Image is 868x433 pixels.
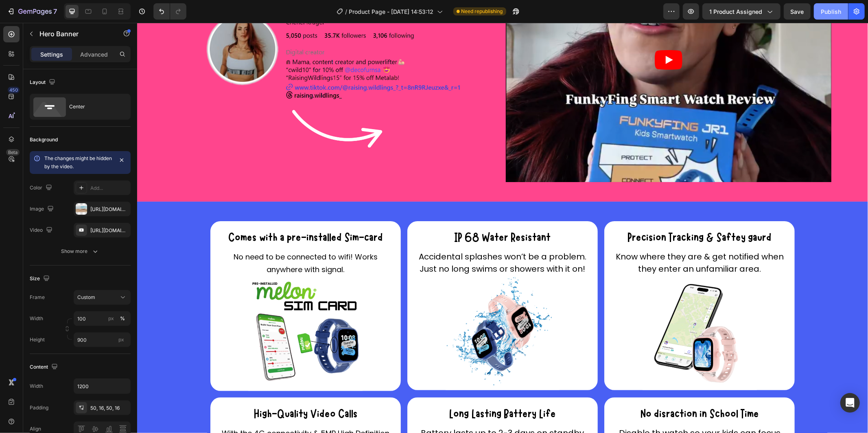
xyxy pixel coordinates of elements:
button: 7 [3,3,61,20]
span: Comes with a pre-installed Sim-card [91,209,246,221]
div: 450 [8,87,20,93]
div: Size [30,273,51,284]
span: No disraction in School Time [503,386,622,397]
span: Precision Tracking & Saftey gaurd [490,209,634,221]
div: Beta [6,149,20,156]
span: Know where they are & get notified when they enter an unfamiliar area. [479,229,647,252]
button: % [106,314,116,323]
button: Custom [74,290,131,305]
input: px% [74,311,131,326]
div: Align [30,425,41,433]
button: Play [518,27,545,47]
label: Height [30,336,45,343]
p: Advanced [80,50,108,59]
span: Battery lasts up to 2-3 days on standby and a full day of normal use. [284,405,447,429]
input: Auto [74,379,130,393]
input: px [74,332,131,347]
div: Image [30,204,55,215]
span: Need republishing [461,8,503,15]
div: Open Intercom Messenger [840,393,860,413]
img: gempages_585839517215228763-d1572ac4-e2f1-46c5-8863-7db014db40f0.png [151,79,248,134]
div: px [108,315,114,322]
img: gempages_585839517215228763-93f0e926-b0d2-47c5-b815-494bf883c1eb.png [308,253,423,367]
button: Publish [814,3,848,20]
span: IP 68 Water Resistant [317,209,413,221]
button: px [118,314,127,323]
div: % [120,315,125,322]
span: Long Lasting Battery Life [312,386,419,397]
div: Publish [821,7,841,16]
span: Save [791,8,804,15]
div: [URL][DOMAIN_NAME] [90,227,129,234]
span: Custom [77,294,95,301]
span: The changes might be hidden by the video. [44,155,112,169]
span: High-Quality Video Calls [116,386,221,397]
div: Show more [61,247,99,255]
div: 50, 16, 50, 16 [90,404,129,412]
div: Background [30,136,58,143]
span: With the 4G connectivity & 5MP High Definition camera, you will have crystal clear calls. [85,406,252,429]
span: / [345,7,348,16]
p: Settings [40,50,63,59]
div: Layout [30,77,57,88]
button: Save [784,3,811,20]
div: Padding [30,404,48,411]
div: Content [30,362,59,373]
div: Undo/Redo [153,3,186,20]
span: 1 product assigned [709,7,762,16]
div: [URL][DOMAIN_NAME] [90,206,129,213]
span: Accidental splashes won’t be a problem. Just no long swims or showers with it on! [282,229,449,252]
p: 7 [53,7,57,16]
div: Width [30,382,43,390]
p: Hero Banner [39,29,109,39]
div: Add... [90,185,129,192]
iframe: To enrich screen reader interactions, please activate Accessibility in Grammarly extension settings [137,23,868,433]
label: Frame [30,294,45,301]
span: Product Page - [DATE] 14:53:12 [349,7,434,16]
img: gempages_585839517215228763-919bbd88-364f-4809-851b-1c23c8840725.png [505,253,620,367]
span: Disable th watch so your kids can focus on the task at hand. [482,405,643,429]
button: Show more [30,244,131,259]
button: 1 product assigned [702,3,781,20]
img: gempages_585839517215228763-f8b1e448-0e99-48e0-8f91-909fbe567332.png [111,254,225,368]
div: Center [69,97,119,116]
label: Width [30,315,43,322]
span: No need to be connected to wifi! Works anywhere with signal. [96,229,241,252]
div: Video [30,225,54,236]
span: px [118,336,124,343]
div: Color [30,182,54,193]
